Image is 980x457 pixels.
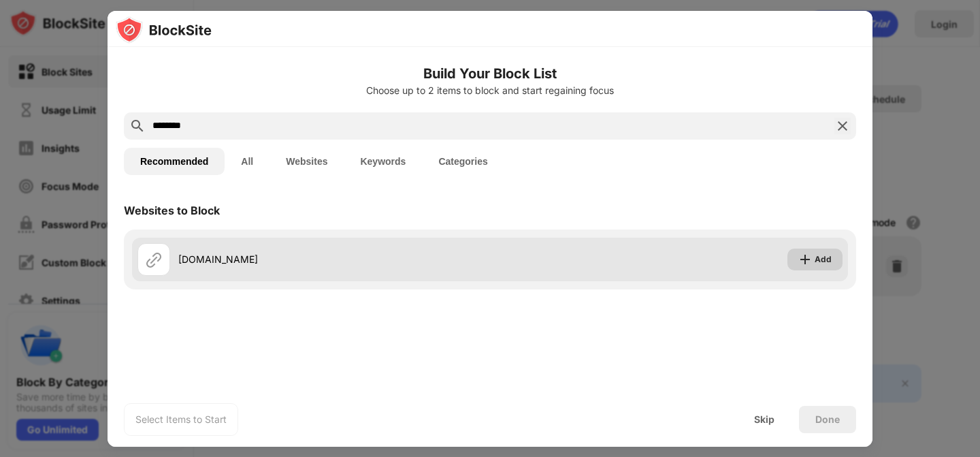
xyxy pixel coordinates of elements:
[129,118,146,134] img: search.svg
[135,413,227,426] div: Select Items to Start
[116,16,212,44] img: logo-blocksite.svg
[269,148,344,175] button: Websites
[754,414,774,425] div: Skip
[124,204,220,217] div: Websites to Block
[178,252,490,266] div: [DOMAIN_NAME]
[344,148,422,175] button: Keywords
[422,148,504,175] button: Categories
[815,253,832,266] div: Add
[834,118,851,134] img: search-close
[124,85,856,96] div: Choose up to 2 items to block and start regaining focus
[124,63,856,84] h6: Build Your Block List
[225,148,269,175] button: All
[815,414,840,425] div: Done
[124,148,225,175] button: Recommended
[146,251,162,268] img: url.svg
